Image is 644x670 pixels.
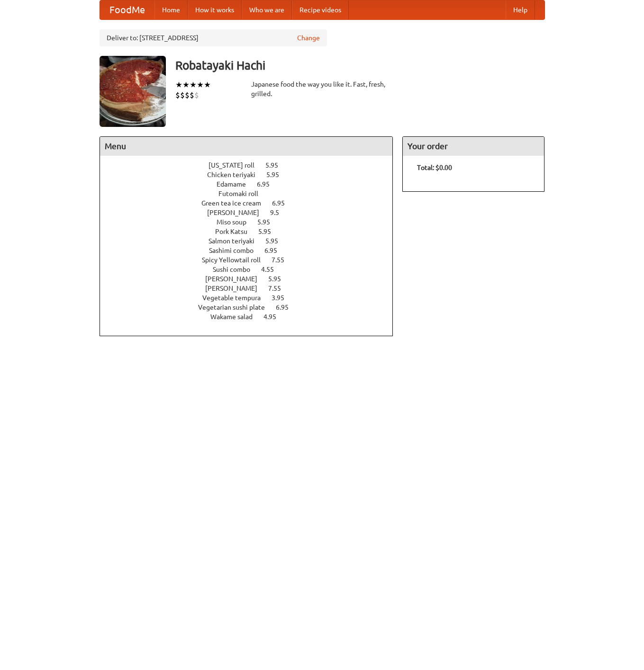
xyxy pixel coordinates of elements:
[265,237,288,245] span: 5.95
[154,0,188,19] a: Home
[251,80,393,98] div: Japanese food the way you like it. Fast, fresh, grilled.
[215,228,257,235] span: Pork Katsu
[506,0,535,19] a: Help
[209,247,263,254] span: Sashimi combo
[261,266,283,273] span: 4.55
[213,266,260,273] span: Sushi combo
[190,90,194,100] li: $
[268,275,290,283] span: 5.95
[257,218,280,226] span: 5.95
[417,164,452,171] b: Total: $0.00
[213,266,291,273] a: Sushi combo 4.55
[202,294,302,302] a: Vegetable tempura 3.95
[209,161,264,169] span: [US_STATE] roll
[175,80,182,90] li: ★
[198,304,274,311] span: Vegetarian sushi plate
[201,199,271,207] span: Green tea ice cream
[100,0,154,19] a: FoodMe
[185,90,190,100] li: $
[205,275,299,283] a: [PERSON_NAME] 5.95
[175,56,545,75] h3: Robatayaki Hachi
[202,294,270,302] span: Vegetable tempura
[209,161,296,169] a: [US_STATE] roll 5.95
[209,237,296,245] a: Salmon teriyaki 5.95
[194,90,199,100] li: $
[272,294,294,302] span: 3.95
[100,137,393,156] h4: Menu
[207,209,297,216] a: [PERSON_NAME] 9.5
[264,247,287,254] span: 6.95
[272,256,294,264] span: 7.55
[268,285,290,292] span: 7.55
[207,171,297,179] a: Chicken teriyaki 5.95
[182,80,190,90] li: ★
[188,0,242,19] a: How it works
[209,247,295,254] a: Sashimi combo 6.95
[265,161,288,169] span: 5.95
[263,313,286,321] span: 4.95
[217,218,288,226] a: Miso soup 5.95
[202,256,302,264] a: Spicy Yellowtail roll 7.55
[292,0,349,19] a: Recipe videos
[205,275,267,283] span: [PERSON_NAME]
[257,180,279,188] span: 6.95
[272,199,294,207] span: 6.95
[202,256,270,264] span: Spicy Yellowtail roll
[207,209,269,216] span: [PERSON_NAME]
[100,29,327,46] div: Deliver to: [STREET_ADDRESS]
[217,218,256,226] span: Miso soup
[266,171,289,179] span: 5.95
[270,209,289,216] span: 9.5
[190,80,197,90] li: ★
[217,180,255,188] span: Edamame
[215,228,289,235] a: Pork Katsu 5.95
[258,228,281,235] span: 5.95
[276,304,298,311] span: 6.95
[297,33,320,43] a: Change
[210,313,294,321] a: Wakame salad 4.95
[201,199,302,207] a: Green tea ice cream 6.95
[209,237,264,245] span: Salmon teriyaki
[197,80,204,90] li: ★
[207,171,265,179] span: Chicken teriyaki
[403,137,544,156] h4: Your order
[175,90,180,100] li: $
[218,190,285,197] a: Futomaki roll
[218,190,268,197] span: Futomaki roll
[205,285,299,292] a: [PERSON_NAME] 7.55
[100,56,166,127] img: angular.jpg
[204,80,211,90] li: ★
[217,180,287,188] a: Edamame 6.95
[210,313,262,321] span: Wakame salad
[180,90,185,100] li: $
[198,304,306,311] a: Vegetarian sushi plate 6.95
[205,285,267,292] span: [PERSON_NAME]
[242,0,292,19] a: Who we are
